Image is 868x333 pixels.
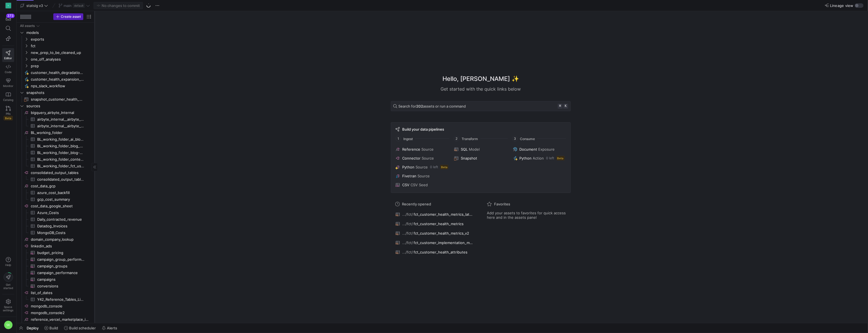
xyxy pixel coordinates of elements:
div: Press SPACE to select this row. [19,289,91,296]
a: bigquery_airbyte_Internal​​​​​​​​ [19,109,91,116]
span: campaign_group_performance​​​​​​​​​ [37,256,85,263]
span: Search for assets or run a command [398,104,466,108]
div: Press SPACE to select this row. [19,196,91,203]
span: fct_customer_health_metrics [414,222,464,226]
span: Source [422,156,434,160]
span: fct_customer_health_metrics_latest [414,212,474,217]
a: nps_slack_workflow​​​​​ [19,83,91,89]
span: Daily_contracted_revenue​​​​​​​​​ [37,216,85,223]
button: Getstarted [2,270,14,292]
span: .../fct/ [402,231,413,235]
div: Press SPACE to select this row. [19,276,91,283]
button: SQLModel [453,146,508,153]
span: Lineage view [830,3,854,8]
button: ReferenceSource [394,146,450,153]
div: Press SPACE to select this row. [19,249,91,256]
span: Build your data pipelines [402,127,444,131]
div: Press SPACE to select this row. [19,183,91,189]
a: campaigns​​​​​​​​​ [19,276,91,283]
span: Editor [4,56,12,60]
span: fct_customer_health_metrics_v2 [414,231,469,235]
span: customer_health_degradation_slack_workflow​​​​​ [31,69,85,76]
button: ConnectorSource [394,155,450,161]
a: Azure_Costs​​​​​​​​​ [19,209,91,216]
span: Azure_Costs​​​​​​​​​ [37,210,85,216]
span: Catalog [3,98,13,101]
span: Recently opened [402,202,431,206]
a: cost_data_gcp​​​​​​​​ [19,183,91,189]
a: PRsBeta [2,104,14,123]
div: SK [4,320,13,329]
div: Press SPACE to select this row. [19,36,91,43]
span: Exposure [539,147,555,151]
span: mongodb_console​​​​​​​​ [31,303,90,309]
div: Press SPACE to select this row. [19,216,91,223]
div: Press SPACE to select this row. [19,83,91,89]
span: cost_data_gcp​​​​​​​​ [31,183,90,189]
span: Datadog_Invoices​​​​​​​​​ [37,223,85,229]
span: CSV Seed [411,183,428,187]
span: sources [26,103,90,109]
span: Source [417,174,430,178]
a: BL_working_folder_blog_posts_with_authors​​​​​​​​​ [19,143,91,149]
a: conversions​​​​​​​​​ [19,283,91,289]
div: S [6,3,11,8]
span: CSV [402,183,409,187]
span: prep [31,63,90,69]
div: Press SPACE to select this row. [19,269,91,276]
a: MongoDB_Costs​​​​​​​​​ [19,229,91,236]
button: 373 [2,13,14,23]
div: Press SPACE to select this row. [19,49,91,56]
span: fct_customer_implementation_metrics_latest [414,240,474,245]
span: mongodb_console2​​​​​​​​ [31,310,90,316]
span: Action [533,156,544,160]
a: BL_working_folder_blog-author-emails​​​​​​​​​ [19,149,91,156]
span: linkedin_ads​​​​​​​​ [31,243,90,249]
div: Press SPACE to select this row. [19,149,91,156]
a: consolidated_output_tables_domains_by_firsttouch​​​​​​​​​ [19,176,91,183]
div: Press SPACE to select this row. [19,263,91,269]
span: MongoDB_Costs​​​​​​​​​ [37,230,85,236]
div: Press SPACE to select this row. [19,29,91,36]
span: Favorites [494,202,510,206]
button: Create asset [53,13,83,20]
div: Press SPACE to select this row. [19,56,91,63]
a: campaign_group_performance​​​​​​​​​ [19,256,91,263]
div: Press SPACE to select this row. [19,209,91,216]
a: BL_working_folder​​​​​​​​ [19,129,91,136]
a: BL_working_folder_content_posts_with_authors​​​​​​​​​ [19,156,91,163]
span: campaign_performance​​​​​​​​​ [37,270,85,276]
div: Press SPACE to select this row. [19,163,91,169]
a: reference_vercel_marketplace_installs​​​​​​​​ [19,316,91,323]
a: Datadog_Invoices​​​​​​​​​ [19,223,91,229]
span: Get started [3,283,13,290]
span: Code [5,70,12,74]
span: Reference [402,147,420,151]
span: azure_cost_backfill​​​​​​​​​ [37,190,85,196]
span: budget_pricing​​​​​​​​​ [37,250,85,256]
span: Model [469,147,480,151]
a: consolidated_output_tables​​​​​​​​ [19,169,91,176]
a: airbyte_internal__airbyte_tmp_sxu_OpportunityHistory​​​​​​​​​ [19,116,91,123]
div: Press SPACE to select this row. [19,116,91,123]
span: bigquery_airbyte_Internal​​​​​​​​ [31,110,90,116]
div: Press SPACE to select this row. [19,223,91,229]
span: domain_company_lookup​​​​​​​​ [31,236,90,243]
span: Document [520,147,537,151]
span: Snapshot [461,156,477,160]
span: snapshots [26,90,90,96]
div: Press SPACE to select this row. [19,129,91,136]
div: Press SPACE to select this row. [19,283,91,289]
a: airbyte_internal__airbyte_tmp_yfh_Opportunity​​​​​​​​​ [19,123,91,129]
button: .../fct/fct_customer_health_metrics [394,220,476,227]
span: list_of_dates​​​​​​​​ [31,290,90,296]
span: Source [421,147,434,151]
strong: 202 [416,104,423,108]
button: FivetranSource [394,173,450,179]
div: Press SPACE to select this row. [19,23,91,29]
span: 0 left [430,165,438,169]
div: All assets [20,24,35,28]
div: Press SPACE to select this row. [19,76,91,83]
a: Spacesettings [2,297,14,314]
kbd: k [563,104,568,109]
